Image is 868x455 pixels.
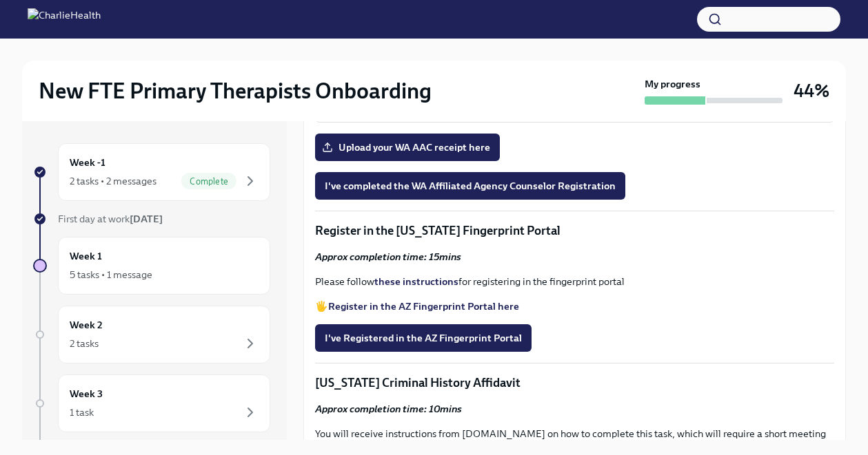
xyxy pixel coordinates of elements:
[33,237,270,295] a: Week 15 tasks • 1 message
[70,317,103,332] h6: Week 2
[130,213,163,225] strong: [DATE]
[39,77,432,105] h2: New FTE Primary Therapists Onboarding
[70,174,157,188] div: 2 tasks • 2 messages
[70,248,102,264] h6: Week 1
[325,331,522,345] span: I've Registered in the AZ Fingerprint Portal
[58,213,163,225] span: First day at work
[315,275,834,288] p: Please follow for registering in the fingerprint portal
[70,386,103,401] h6: Week 3
[315,374,834,391] p: [US_STATE] Criminal History Affidavit
[28,8,101,30] img: CharlieHealth
[33,306,270,363] a: Week 22 tasks
[794,78,829,103] h3: 44%
[315,403,462,415] strong: Approx completion time: 10mins
[70,337,99,350] div: 2 tasks
[33,212,270,226] a: First day at work[DATE]
[325,140,490,154] span: Upload your WA AAC receipt here
[315,134,500,161] label: Upload your WA AAC receipt here
[315,251,461,263] strong: Approx completion time: 15mins
[181,176,236,187] span: Complete
[645,77,700,91] strong: My progress
[70,405,94,419] div: 1 task
[70,268,152,282] div: 5 tasks • 1 message
[70,155,105,170] h6: Week -1
[315,299,834,313] p: 🖐️
[315,172,625,200] button: I've completed the WA Affiliated Agency Counselor Registration
[374,275,458,288] a: these instructions
[315,324,532,352] button: I've Registered in the AZ Fingerprint Portal
[33,143,270,201] a: Week -12 tasks • 2 messagesComplete
[328,300,519,313] a: Register in the AZ Fingerprint Portal here
[325,179,616,193] span: I've completed the WA Affiliated Agency Counselor Registration
[315,222,834,239] p: Register in the [US_STATE] Fingerprint Portal
[33,374,270,432] a: Week 31 task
